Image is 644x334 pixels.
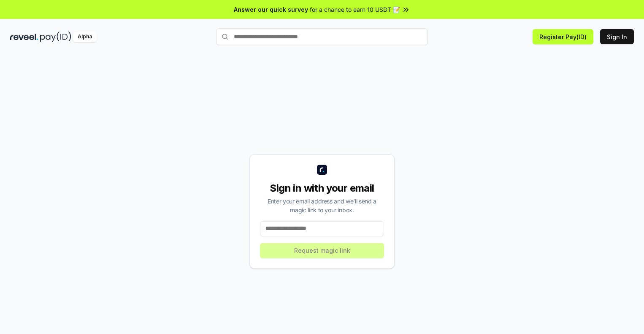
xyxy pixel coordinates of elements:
span: for a chance to earn 10 USDT 📝 [310,5,400,14]
button: Sign In [600,29,634,44]
img: logo_small [317,165,327,175]
span: Answer our quick survey [234,5,308,14]
img: reveel_dark [10,32,38,42]
button: Register Pay(ID) [533,29,593,44]
img: pay_id [40,32,71,42]
div: Enter your email address and we’ll send a magic link to your inbox. [260,197,384,214]
div: Sign in with your email [260,182,384,195]
div: Alpha [73,32,97,42]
